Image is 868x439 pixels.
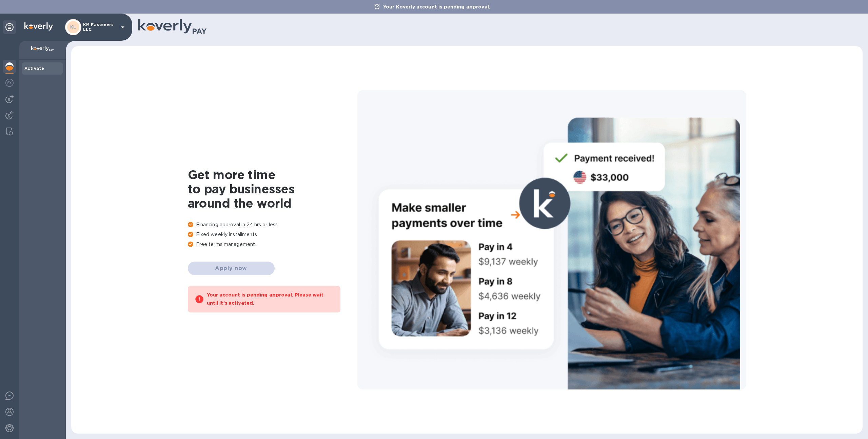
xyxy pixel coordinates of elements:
[188,168,357,210] h1: Get more time to pay businesses around the world
[207,292,324,306] b: Your account is pending approval. Please wait until it’s activated.
[83,22,117,32] p: KM Fasteners LLC
[5,79,14,87] img: Foreign exchange
[188,231,357,238] p: Fixed weekly installments.
[188,221,357,228] p: Financing approval in 24 hrs or less.
[3,20,16,34] div: Unpin categories
[24,22,53,31] img: Logo
[24,66,44,71] b: Activate
[380,3,494,10] p: Your Koverly account is pending approval.
[70,24,76,30] b: KL
[188,241,357,248] p: Free terms management.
